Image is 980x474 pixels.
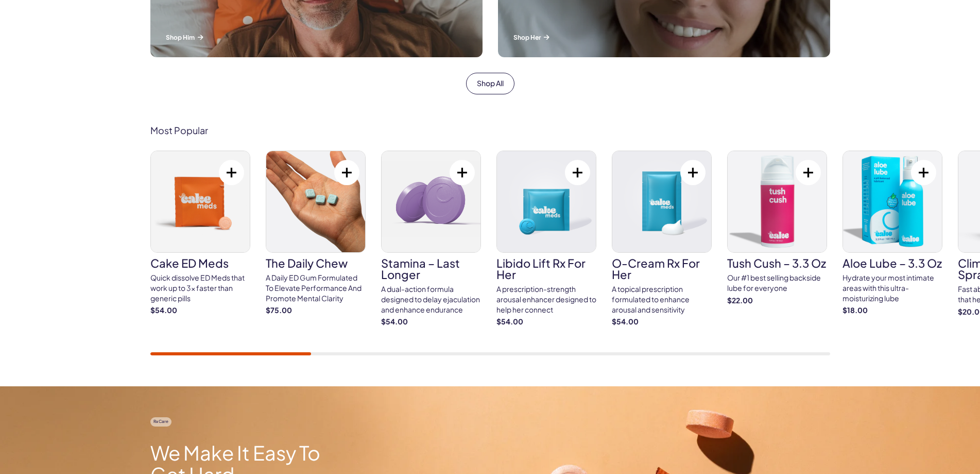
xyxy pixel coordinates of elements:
div: A Daily ED Gum Formulated To Elevate Performance And Promote Mental Clarity [266,273,366,303]
h3: Cake ED Meds [150,257,250,269]
div: A topical prescription formulated to enhance arousal and sensitivity [612,284,712,315]
strong: $75.00 [266,305,366,316]
h3: Libido Lift Rx For Her [496,257,596,280]
div: A dual-action formula designed to delay ejaculation and enhance endurance [381,284,481,315]
h3: Tush Cush – 3.3 oz [727,257,827,269]
strong: $18.00 [843,305,942,316]
h3: O-Cream Rx for Her [612,257,712,280]
p: Shop Her [513,33,815,42]
strong: $54.00 [612,317,712,327]
a: Aloe Lube – 3.3 oz Aloe Lube – 3.3 oz Hydrate your most intimate areas with this ultra-moisturizi... [843,151,942,315]
img: Cake ED Meds [151,151,250,252]
div: A prescription-strength arousal enhancer designed to help her connect [496,284,596,315]
img: O-Cream Rx for Her [612,151,711,252]
h3: Aloe Lube – 3.3 oz [843,257,942,269]
strong: $54.00 [150,305,250,316]
img: The Daily Chew [266,151,365,252]
p: Shop Him [166,33,467,42]
div: Quick dissolve ED Meds that work up to 3x faster than generic pills [150,273,250,303]
a: Tush Cush – 3.3 oz Tush Cush – 3.3 oz Our #1 best selling backside lube for everyone $22.00 [727,151,827,305]
img: Tush Cush – 3.3 oz [728,151,827,252]
div: Hydrate your most intimate areas with this ultra-moisturizing lube [843,273,942,303]
img: Libido Lift Rx For Her [497,151,596,252]
a: Cake ED Meds Cake ED Meds Quick dissolve ED Meds that work up to 3x faster than generic pills $54.00 [150,151,250,315]
h3: Stamina – Last Longer [381,257,481,280]
strong: $54.00 [381,317,481,327]
h3: The Daily Chew [266,257,366,269]
img: Stamina – Last Longer [382,151,480,252]
a: Stamina – Last Longer Stamina – Last Longer A dual-action formula designed to delay ejaculation a... [381,151,481,326]
div: Our #1 best selling backside lube for everyone [727,273,827,293]
a: Libido Lift Rx For Her Libido Lift Rx For Her A prescription-strength arousal enhancer designed t... [496,151,596,326]
a: Shop All [466,73,514,94]
a: The Daily Chew The Daily Chew A Daily ED Gum Formulated To Elevate Performance And Promote Mental... [266,151,366,315]
a: O-Cream Rx for Her O-Cream Rx for Her A topical prescription formulated to enhance arousal and se... [612,151,712,326]
strong: $54.00 [496,317,596,327]
span: Rx Care [150,417,171,426]
img: Aloe Lube – 3.3 oz [843,151,942,252]
strong: $22.00 [727,296,827,306]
